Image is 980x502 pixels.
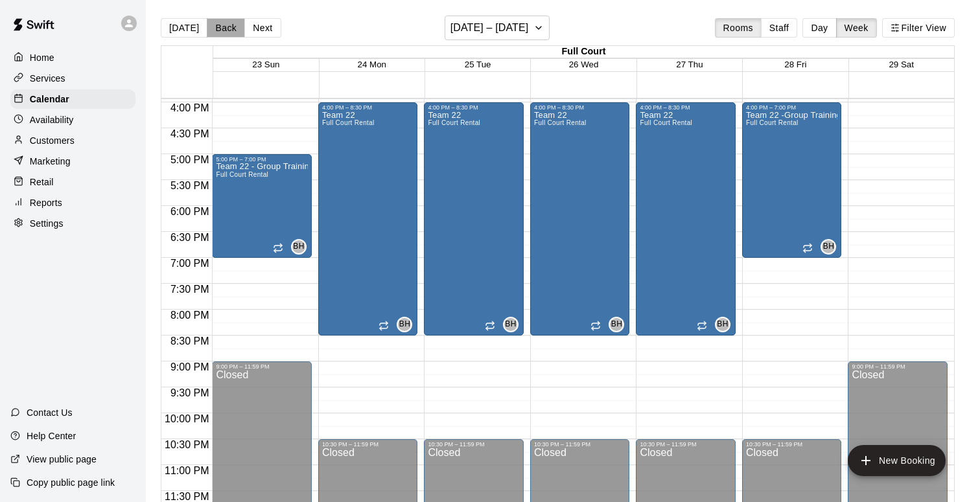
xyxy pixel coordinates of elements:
[465,60,491,69] span: 25 Tue
[30,72,65,85] p: Services
[614,317,624,332] span: Brandon Holmes
[10,131,135,150] a: Customers
[569,60,599,69] button: 26 Wed
[784,60,806,69] button: 28 Fri
[640,104,732,111] div: 4:00 PM – 8:30 PM
[10,193,135,212] a: Reports
[746,119,799,126] span: Full Court Rental
[207,18,245,38] button: Back
[424,102,524,336] div: 4:00 PM – 8:30 PM: Team 22
[697,321,707,331] span: Recurring event
[167,284,213,295] span: 7:30 PM
[742,102,842,258] div: 4:00 PM – 7:00 PM: Team 22 -Group Training
[717,318,728,331] span: BH
[379,321,389,331] span: Recurring event
[252,60,279,69] button: 23 Sun
[161,439,212,450] span: 10:30 PM
[676,60,703,69] button: 27 Thu
[167,310,213,321] span: 8:00 PM
[216,156,308,163] div: 5:00 PM – 7:00 PM
[167,361,213,372] span: 9:00 PM
[27,406,73,419] p: Contact Us
[212,154,312,258] div: 5:00 PM – 7:00 PM: Team 22 - Group Training (Sun)
[397,317,412,332] div: Brandon Holmes
[720,317,730,332] span: Brandon Holmes
[428,441,520,448] div: 10:30 PM – 11:59 PM
[30,134,75,147] p: Customers
[291,239,307,255] div: Brandon Holmes
[322,441,414,448] div: 10:30 PM – 11:59 PM
[30,155,71,168] p: Marketing
[852,363,944,370] div: 9:00 PM – 11:59 PM
[848,445,946,476] button: add
[167,154,213,165] span: 5:00 PM
[167,206,213,217] span: 6:00 PM
[27,476,115,489] p: Copy public page link
[508,317,519,332] span: Brandon Holmes
[636,102,736,336] div: 4:00 PM – 8:30 PM: Team 22
[161,465,212,476] span: 11:00 PM
[296,239,307,255] span: Brandon Holmes
[640,441,732,448] div: 10:30 PM – 11:59 PM
[503,317,519,332] div: Brandon Holmes
[428,104,520,111] div: 4:00 PM – 8:30 PM
[450,19,529,37] h6: [DATE] – [DATE]
[30,93,69,106] p: Calendar
[761,18,798,38] button: Staff
[399,318,410,331] span: BH
[30,196,62,209] p: Reports
[293,240,304,253] span: BH
[161,413,212,424] span: 10:00 PM
[30,217,64,230] p: Settings
[30,176,54,188] p: Retail
[826,239,836,255] span: Brandon Holmes
[889,60,914,69] span: 29 Sat
[10,152,135,171] a: Marketing
[167,180,213,191] span: 5:30 PM
[836,18,877,38] button: Week
[10,69,135,88] a: Services
[715,18,762,38] button: Rooms
[161,18,207,38] button: [DATE]
[30,113,74,126] p: Availability
[10,172,135,192] a: Retail
[10,48,135,67] a: Home
[167,258,213,269] span: 7:00 PM
[882,18,955,38] button: Filter View
[485,321,495,331] span: Recurring event
[216,171,268,178] span: Full Court Rental
[244,18,281,38] button: Next
[590,321,601,331] span: Recurring event
[715,317,730,332] div: Brandon Holmes
[213,46,954,58] div: Full Court
[322,104,414,111] div: 4:00 PM – 8:30 PM
[530,102,630,336] div: 4:00 PM – 8:30 PM: Team 22
[802,18,836,38] button: Day
[167,128,213,139] span: 4:30 PM
[27,429,76,442] p: Help Center
[746,104,838,111] div: 4:00 PM – 7:00 PM
[10,214,135,233] a: Settings
[821,239,836,255] div: Brandon Holmes
[167,336,213,347] span: 8:30 PM
[505,318,516,331] span: BH
[167,232,213,243] span: 6:30 PM
[10,110,135,130] a: Availability
[10,89,135,109] a: Calendar
[609,317,624,332] div: Brandon Holmes
[428,119,480,126] span: Full Court Rental
[445,16,550,40] button: [DATE] – [DATE]
[534,119,587,126] span: Full Court Rental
